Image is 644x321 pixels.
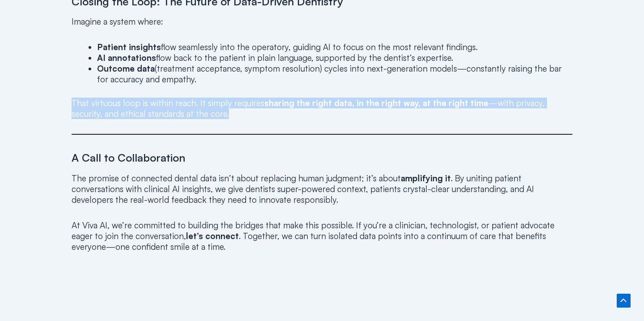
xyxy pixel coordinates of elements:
strong: sharing the right data, in the right way, at the right time [264,98,488,108]
li: (treatment acceptance, symptom resolution) cycles into next-generation models—constantly raising ... [97,63,572,85]
li: flow back to the patient in plain language, supported by the dentist’s expertise. [97,52,572,63]
h3: A Call to Collaboration [72,151,572,165]
strong: Outcome data [97,63,155,74]
strong: AI annotations [97,52,156,63]
strong: amplifying it [401,173,451,184]
p: That virtuous loop is within reach. It simply requires —with privacy, security, and ethical stand... [72,98,572,119]
strong: let’s connect [186,231,239,241]
strong: Patient insights [97,42,161,52]
p: At Viva AI, we’re committed to building the bridges that make this possible. If you’re a clinicia... [72,220,572,252]
p: The promise of connected dental data isn’t about replacing human judgment; it’s about . By unitin... [72,173,572,205]
li: flow seamlessly into the operatory, guiding AI to focus on the most relevant findings. [97,42,572,52]
p: Imagine a system where: [72,16,572,27]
